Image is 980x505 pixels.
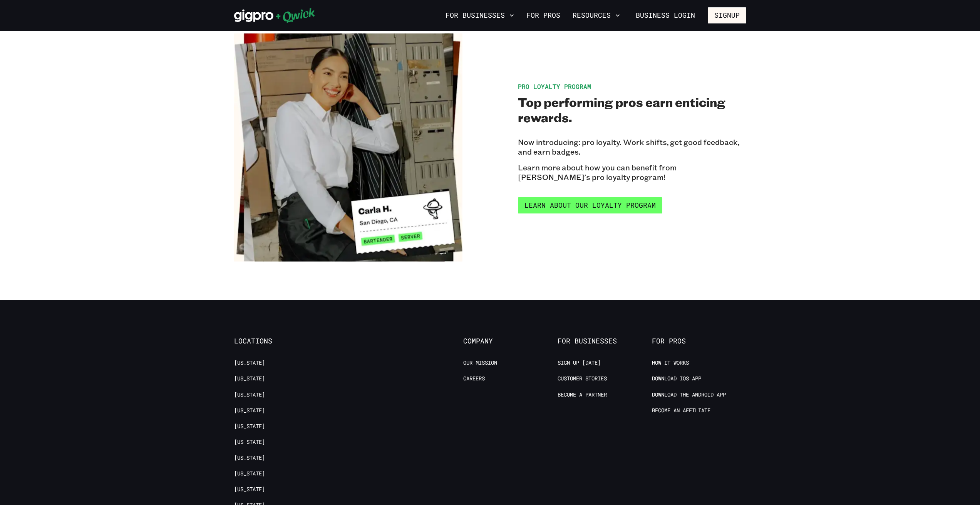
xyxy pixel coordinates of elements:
[652,375,701,382] a: Download IOS App
[558,359,601,367] a: Sign up [DATE]
[463,375,485,382] a: Careers
[234,33,462,262] img: pro loyalty benefits
[234,359,265,367] a: [US_STATE]
[234,391,265,398] a: [US_STATE]
[558,337,652,345] span: For Businesses
[442,9,517,22] button: For Businesses
[570,9,623,22] button: Resources
[234,337,328,345] span: Locations
[518,82,591,90] span: Pro Loyalty Program
[523,9,563,22] a: For Pros
[518,197,662,213] a: Learn about our Loyalty Program
[234,438,265,446] a: [US_STATE]
[234,423,265,430] a: [US_STATE]
[708,7,746,23] button: Signup
[234,375,265,382] a: [US_STATE]
[652,391,726,398] a: Download the Android App
[463,337,558,345] span: Company
[652,337,746,345] span: For Pros
[652,407,710,414] a: Become an Affiliate
[652,359,689,367] a: How it Works
[234,486,265,493] a: [US_STATE]
[629,7,702,23] a: Business Login
[234,454,265,462] a: [US_STATE]
[518,94,746,125] h2: Top performing pros earn enticing rewards.
[518,163,746,182] p: Learn more about how you can benefit from [PERSON_NAME]'s pro loyalty program!
[518,137,746,157] p: Now introducing: pro loyalty. Work shifts, get good feedback, and earn badges.
[463,359,497,367] a: Our Mission
[234,470,265,477] a: [US_STATE]
[558,375,607,382] a: Customer stories
[234,407,265,414] a: [US_STATE]
[558,391,607,398] a: Become a Partner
